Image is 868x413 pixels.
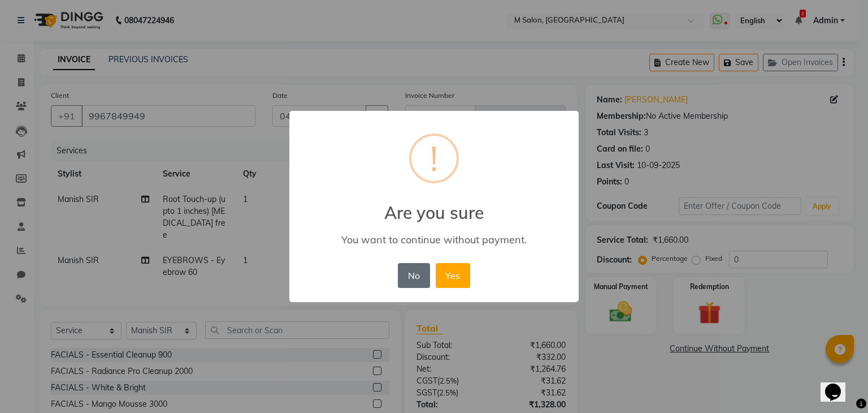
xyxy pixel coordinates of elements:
[436,263,470,288] button: Yes
[306,233,562,246] div: You want to continue without payment.
[821,368,857,402] iframe: chat widget
[430,136,438,181] div: !
[398,263,429,288] button: No
[289,189,579,223] h2: Are you sure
